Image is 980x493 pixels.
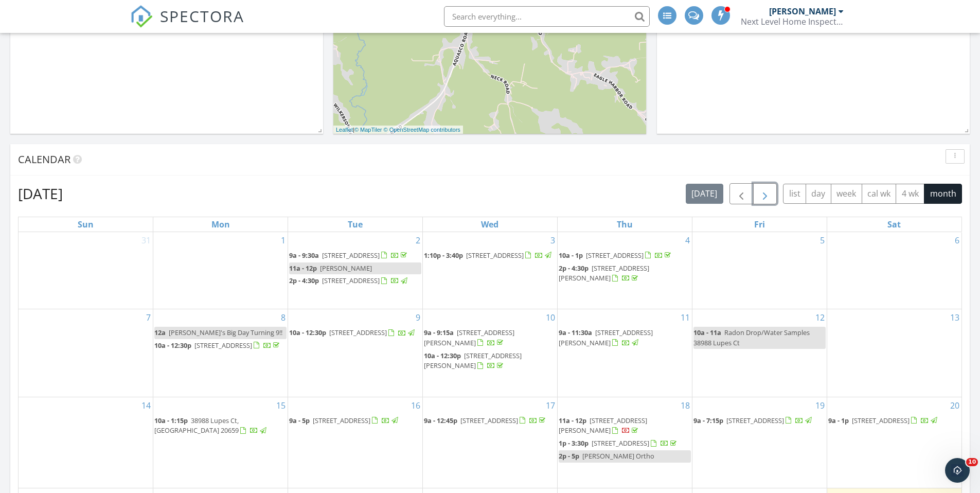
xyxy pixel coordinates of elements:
[679,309,692,326] a: Go to September 11, 2025
[18,183,63,204] h2: [DATE]
[559,327,691,349] a: 9a - 11:30a [STREET_ADDRESS][PERSON_NAME]
[444,6,650,27] input: Search everything...
[279,309,288,326] a: Go to September 8, 2025
[154,340,287,352] a: 10a - 12:30p [STREET_ADDRESS]
[19,397,153,488] td: Go to September 14, 2025
[424,350,556,372] a: 10a - 12:30p [STREET_ADDRESS][PERSON_NAME]
[592,438,649,448] span: [STREET_ADDRESS]
[683,232,692,249] a: Go to September 4, 2025
[827,397,961,488] td: Go to September 20, 2025
[548,232,557,249] a: Go to September 3, 2025
[783,184,806,204] button: list
[679,397,692,414] a: Go to September 18, 2025
[559,251,673,260] a: 10a - 1p [STREET_ADDRESS]
[424,351,522,370] a: 10a - 12:30p [STREET_ADDRESS][PERSON_NAME]
[289,416,400,425] a: 9a - 5p [STREET_ADDRESS]
[559,263,589,273] span: 2p - 4:30p
[144,309,153,326] a: Go to September 7, 2025
[139,232,153,249] a: Go to August 31, 2025
[76,217,96,232] a: Sunday
[289,415,421,427] a: 9a - 5p [STREET_ADDRESS]
[274,397,288,414] a: Go to September 15, 2025
[288,309,423,397] td: Go to September 9, 2025
[813,397,827,414] a: Go to September 19, 2025
[288,397,423,488] td: Go to September 16, 2025
[289,328,416,337] a: 10a - 12:30p [STREET_ADDRESS]
[289,416,310,425] span: 9a - 5p
[479,217,501,232] a: Wednesday
[289,276,409,285] a: 2p - 4:30p [STREET_ADDRESS]
[289,263,317,273] span: 11a - 12p
[806,184,831,204] button: day
[466,251,524,260] span: [STREET_ADDRESS]
[686,184,723,204] button: [DATE]
[424,251,463,260] span: 1:10p - 3:40p
[559,263,649,283] span: [STREET_ADDRESS][PERSON_NAME]
[154,416,268,435] a: 10a - 1:15p 38988 Lupes Ct, [GEOGRAPHIC_DATA] 20659
[460,416,518,425] span: [STREET_ADDRESS]
[692,397,827,488] td: Go to September 19, 2025
[924,184,962,204] button: month
[559,451,579,461] span: 2p - 5p
[209,217,232,232] a: Monday
[693,328,810,347] span: Radon Drop/Water Samples 38988 Lupes Ct
[693,415,826,427] a: 9a - 7:15p [STREET_ADDRESS]
[729,183,754,204] button: Previous month
[414,309,422,326] a: Go to September 9, 2025
[409,397,422,414] a: Go to September 16, 2025
[559,250,691,262] a: 10a - 1p [STREET_ADDRESS]
[160,5,244,27] span: SPECTORA
[559,416,647,435] span: [STREET_ADDRESS][PERSON_NAME]
[346,217,365,232] a: Tuesday
[559,328,592,337] span: 9a - 11:30a
[289,327,421,339] a: 10a - 12:30p [STREET_ADDRESS]
[154,415,287,437] a: 10a - 1:15p 38988 Lupes Ct, [GEOGRAPHIC_DATA] 20659
[557,397,692,488] td: Go to September 18, 2025
[828,416,849,425] span: 9a - 1p
[414,232,422,249] a: Go to September 2, 2025
[586,251,644,260] span: [STREET_ADDRESS]
[885,217,903,232] a: Saturday
[423,232,558,309] td: Go to September 3, 2025
[154,416,188,425] span: 10a - 1:15p
[424,415,556,427] a: 9a - 12:45p [STREET_ADDRESS]
[559,328,653,347] span: [STREET_ADDRESS][PERSON_NAME]
[693,328,721,337] span: 10a - 11a
[322,276,380,285] span: [STREET_ADDRESS]
[828,415,960,427] a: 9a - 1p [STREET_ADDRESS]
[424,328,514,347] a: 9a - 9:15a [STREET_ADDRESS][PERSON_NAME]
[289,251,409,260] a: 9a - 9:30a [STREET_ADDRESS]
[424,351,461,360] span: 10a - 12:30p
[130,14,244,36] a: SPECTORA
[852,416,910,425] span: [STREET_ADDRESS]
[693,416,723,425] span: 9a - 7:15p
[289,250,421,262] a: 9a - 9:30a [STREET_ADDRESS]
[769,6,836,16] div: [PERSON_NAME]
[862,184,897,204] button: cal wk
[154,341,281,350] a: 10a - 12:30p [STREET_ADDRESS]
[289,275,421,287] a: 2p - 4:30p [STREET_ADDRESS]
[559,416,586,425] span: 11a - 12p
[953,232,961,249] a: Go to September 6, 2025
[828,416,939,425] a: 9a - 1p [STREET_ADDRESS]
[557,309,692,397] td: Go to September 11, 2025
[19,232,153,309] td: Go to August 31, 2025
[169,328,282,337] span: [PERSON_NAME]'s Big Day Turning 9!!
[544,309,557,326] a: Go to September 10, 2025
[424,250,556,262] a: 1:10p - 3:40p [STREET_ADDRESS]
[945,458,970,483] iframe: Intercom live chat
[559,437,691,450] a: 1p - 3:30p [STREET_ADDRESS]
[559,415,691,437] a: 11a - 12p [STREET_ADDRESS][PERSON_NAME]
[559,438,679,448] a: 1p - 3:30p [STREET_ADDRESS]
[582,451,654,461] span: [PERSON_NAME] Ortho
[692,309,827,397] td: Go to September 12, 2025
[741,16,844,27] div: Next Level Home Inspections
[130,5,153,28] img: The Best Home Inspection Software - Spectora
[424,327,556,349] a: 9a - 9:15a [STREET_ADDRESS][PERSON_NAME]
[19,309,153,397] td: Go to September 7, 2025
[322,251,380,260] span: [STREET_ADDRESS]
[424,351,522,370] span: [STREET_ADDRESS][PERSON_NAME]
[559,416,647,435] a: 11a - 12p [STREET_ADDRESS][PERSON_NAME]
[948,309,961,326] a: Go to September 13, 2025
[423,397,558,488] td: Go to September 17, 2025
